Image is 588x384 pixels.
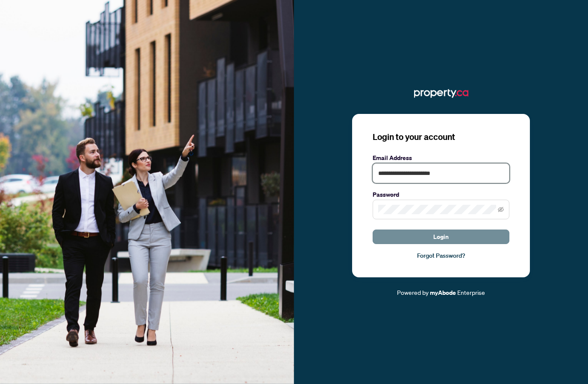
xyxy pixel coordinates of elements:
[430,288,456,297] a: myAbode
[457,288,485,296] span: Enterprise
[373,251,509,260] a: Forgot Password?
[397,288,429,296] span: Powered by
[373,190,509,199] label: Password
[373,131,509,143] h3: Login to your account
[433,230,449,244] span: Login
[414,87,468,100] img: ma-logo
[498,207,504,212] span: eye-invisible
[373,153,509,163] label: Email Address
[373,230,509,244] button: Login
